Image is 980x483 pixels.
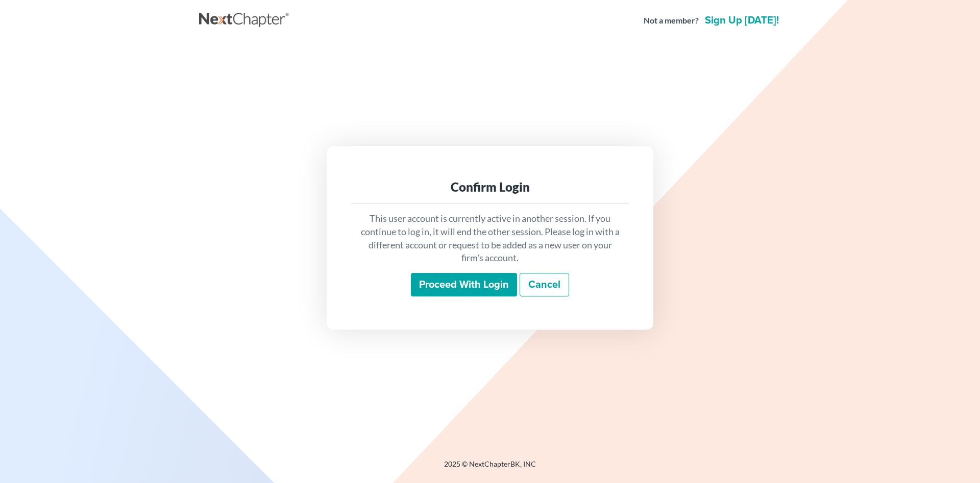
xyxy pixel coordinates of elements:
a: Sign up [DATE]! [703,15,781,26]
strong: Not a member? [644,15,699,27]
a: Cancel [520,273,569,296]
div: 2025 © NextChapterBK, INC [199,459,781,477]
input: Proceed with login [411,273,517,296]
p: This user account is currently active in another session. If you continue to log in, it will end ... [359,212,621,265]
div: Confirm Login [359,179,621,195]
